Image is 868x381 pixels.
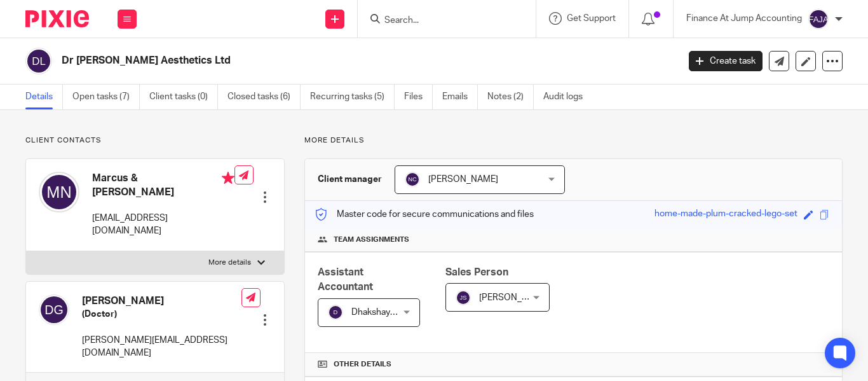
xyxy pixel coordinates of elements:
a: Notes (2) [487,85,534,109]
img: svg%3E [808,9,829,29]
p: [EMAIL_ADDRESS][DOMAIN_NAME] [92,212,234,238]
span: Dhakshaya M [351,308,404,317]
span: Get Support [567,14,616,23]
a: Client tasks (0) [149,85,218,109]
p: Client contacts [25,135,285,146]
span: [PERSON_NAME] [479,293,549,302]
a: Emails [442,85,478,109]
img: svg%3E [39,172,79,212]
h4: Marcus & [PERSON_NAME] [92,172,234,199]
i: Primary [222,172,234,184]
a: Open tasks (7) [72,85,140,109]
span: Assistant Accountant [318,267,373,292]
a: Details [25,85,63,109]
img: svg%3E [405,172,420,187]
p: More details [208,258,251,268]
a: Recurring tasks (5) [310,85,395,109]
h4: [PERSON_NAME] [82,294,241,308]
a: Files [404,85,433,109]
a: Create task [689,51,763,71]
div: home-made-plum-cracked-lego-set [654,207,797,222]
p: More details [304,135,843,146]
img: Pixie [25,10,89,27]
img: svg%3E [456,290,471,305]
a: Closed tasks (6) [227,85,301,109]
span: Team assignments [334,235,409,245]
h2: Dr [PERSON_NAME] Aesthetics Ltd [62,54,548,67]
input: Search [383,15,498,27]
p: Finance At Jump Accounting [686,12,802,25]
img: svg%3E [25,48,52,74]
img: svg%3E [39,294,69,325]
span: Sales Person [445,267,508,277]
p: [PERSON_NAME][EMAIL_ADDRESS][DOMAIN_NAME] [82,334,241,360]
span: Other details [334,359,391,370]
span: [PERSON_NAME] [428,175,498,184]
h3: Client manager [318,173,382,186]
img: svg%3E [328,305,343,320]
a: Audit logs [543,85,592,109]
h5: (Doctor) [82,308,241,321]
p: Master code for secure communications and files [315,208,534,221]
